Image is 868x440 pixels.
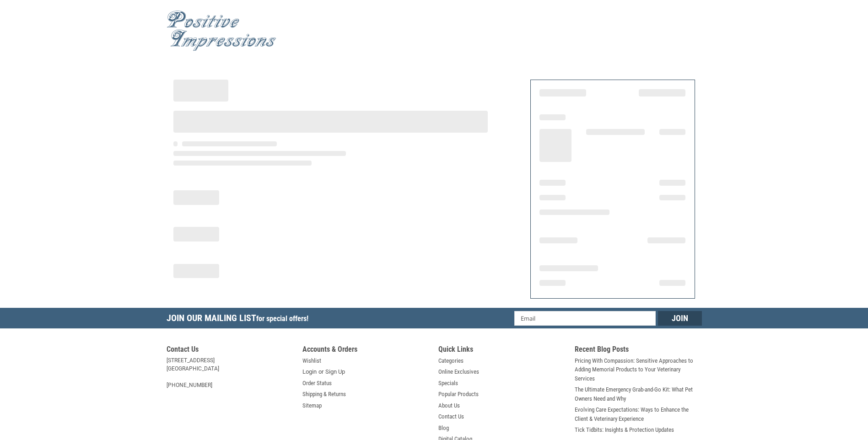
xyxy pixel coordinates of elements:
a: Popular Products [438,390,479,399]
h5: Join Our Mailing List [167,308,313,331]
a: Tick Tidbits: Insights & Protection Updates [575,425,674,435]
input: Email [514,311,656,326]
input: Join [658,311,702,326]
a: About Us [438,401,460,410]
a: Login [302,367,317,376]
span: or [313,367,329,376]
span: for special offers! [256,314,308,323]
a: Shipping & Returns [302,390,346,399]
a: Contact Us [438,412,464,421]
a: Sitemap [302,401,322,410]
img: Positive Impressions [167,11,276,51]
a: Online Exclusives [438,367,479,376]
a: Categories [438,356,464,365]
a: Order Status [302,379,332,388]
h5: Recent Blog Posts [575,345,702,356]
a: The Ultimate Emergency Grab-and-Go Kit: What Pet Owners Need and Why [575,385,702,403]
a: Wishlist [302,356,321,365]
h5: Accounts & Orders [302,345,430,356]
a: Evolving Care Expectations: Ways to Enhance the Client & Veterinary Experience [575,405,702,423]
h5: Quick Links [438,345,566,356]
a: Specials [438,379,458,388]
a: Blog [438,424,449,433]
address: [STREET_ADDRESS] [GEOGRAPHIC_DATA] [PHONE_NUMBER] [167,356,294,389]
a: Sign Up [325,367,345,376]
h5: Contact Us [167,345,294,356]
a: Pricing With Compassion: Sensitive Approaches to Adding Memorial Products to Your Veterinary Serv... [575,356,702,383]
